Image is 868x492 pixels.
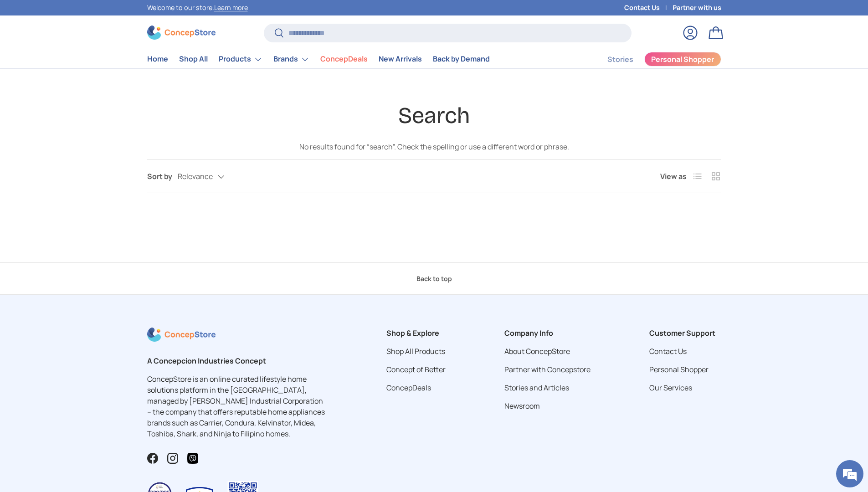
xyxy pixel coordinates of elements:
h2: A Concepcion Industries Concept [147,355,328,366]
div: Minimize live chat window [149,5,171,26]
a: Partner with us [673,3,721,13]
span: Relevance [178,172,213,181]
img: ConcepStore [147,26,216,40]
a: Contact Us [624,3,673,13]
p: ConcepStore is an online curated lifestyle home solutions platform in the [GEOGRAPHIC_DATA], mana... [147,374,328,439]
a: Contact Us [649,346,687,356]
button: Relevance [178,169,243,184]
a: New Arrivals [379,50,422,68]
textarea: Type your message and click 'Submit' [5,249,174,281]
a: Stories [607,51,633,68]
em: Submit [134,281,165,293]
a: Stories and Articles [504,383,569,393]
nav: Primary [147,50,490,68]
div: Leave a message [47,51,153,63]
nav: Secondary [586,50,721,68]
a: Personal Shopper [644,52,721,67]
span: View as [660,171,687,182]
a: Learn more [214,3,248,12]
a: Home [147,50,168,68]
a: ConcepDeals [386,383,431,393]
a: Shop All Products [386,346,445,356]
span: We are offline. Please leave us a message. [19,115,159,207]
p: Welcome to our store. [147,3,248,13]
label: Sort by [147,171,178,182]
a: Newsroom [504,401,540,411]
a: Concept of Better [386,364,446,374]
a: ConcepDeals [320,50,368,68]
a: Partner with Concepstore [504,364,591,374]
a: Shop All [179,50,208,68]
span: Personal Shopper [651,56,714,63]
summary: Brands [268,50,315,68]
summary: Products [213,50,268,68]
h1: Search [147,102,721,130]
p: No results found for “search”. Check the spelling or use a different word or phrase. [259,141,609,152]
a: Our Services [649,383,692,393]
a: Personal Shopper [649,364,709,374]
a: Back by Demand [433,50,490,68]
a: About ConcepStore [504,346,570,356]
